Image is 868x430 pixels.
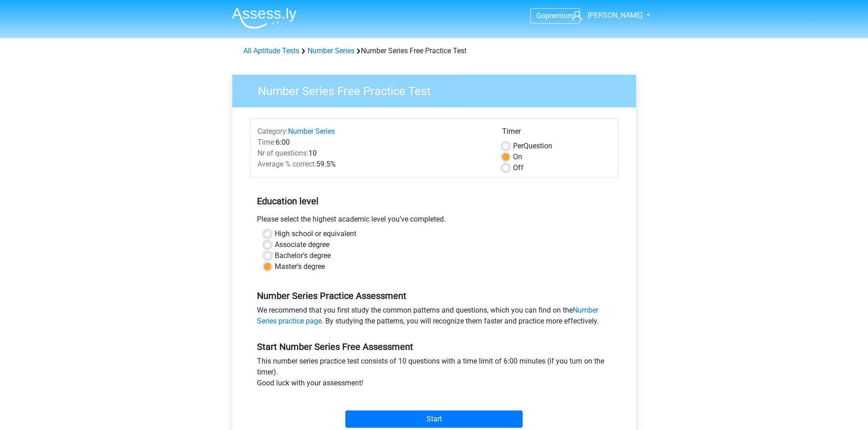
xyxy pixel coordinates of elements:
div: 59.5% [251,159,495,170]
span: Category: [257,127,288,136]
h5: Start Number Series Free Assessment [257,341,611,352]
a: Gopremium [531,10,580,22]
div: This number series practice test consists of 10 questions with a time limit of 6:00 minutes (if y... [250,356,618,392]
div: 10 [251,148,495,159]
span: [PERSON_NAME] [588,11,642,20]
label: Off [513,162,524,173]
label: Question [513,141,552,152]
span: Go [536,11,545,20]
span: Nr of questions: [257,149,308,157]
span: Per [513,142,524,150]
span: Average % correct: [257,160,316,168]
div: Number Series Free Practice Test [240,46,629,56]
a: Number Series [308,46,354,55]
span: Time: [257,138,276,147]
label: High school or equivalent [275,228,356,239]
span: premium [545,11,574,20]
div: Please select the highest academic level you’ve completed. [250,214,618,228]
input: Start [345,410,523,428]
a: Number Series practice page [257,306,598,325]
a: All Aptitude Tests [243,46,299,55]
div: Timer [502,126,611,141]
a: Number Series [288,127,335,136]
h3: Number Series Free Practice Test [247,81,629,98]
div: We recommend that you first study the common patterns and questions, which you can find on the . ... [250,305,618,330]
label: Associate degree [275,239,329,250]
a: [PERSON_NAME] [569,10,643,21]
label: Master's degree [275,261,325,272]
h5: Education level [257,192,611,210]
img: Assessly [232,7,297,29]
h5: Number Series Practice Assessment [257,290,611,301]
div: 6:00 [251,137,495,148]
label: On [513,152,522,162]
label: Bachelor's degree [275,250,331,261]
